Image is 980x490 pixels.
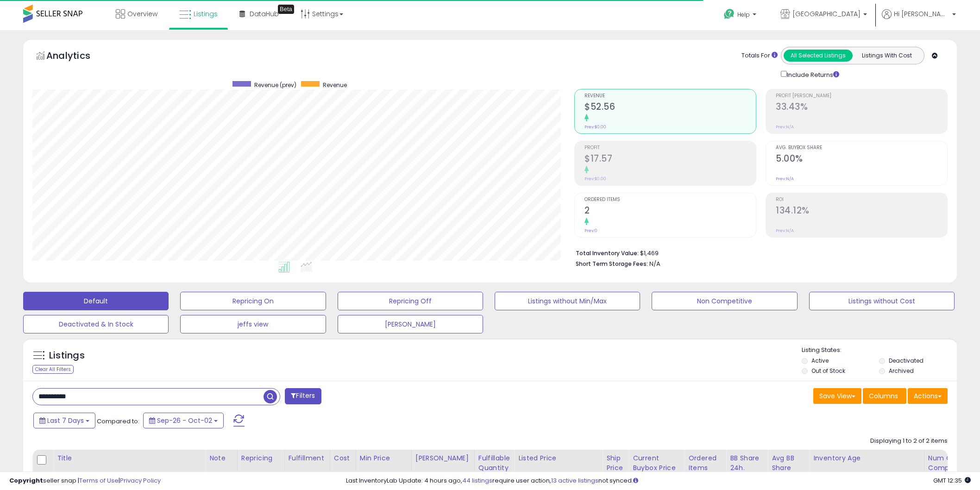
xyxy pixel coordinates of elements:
[933,476,971,485] span: 2025-10-10 12:35 GMT
[285,388,321,404] button: Filters
[811,357,829,364] label: Active
[289,453,326,463] div: Fulfillment
[772,453,805,473] div: Avg BB Share
[241,453,281,463] div: Repricing
[254,81,296,89] span: Revenue (prev)
[776,145,947,151] span: Avg. Buybox Share
[882,9,956,30] a: Hi [PERSON_NAME]
[250,9,279,19] span: DataHub
[776,94,947,99] span: Profit [PERSON_NAME]
[518,453,598,463] div: Listed Price
[462,476,492,485] a: 44 listings
[49,349,85,362] h5: Listings
[870,437,948,446] div: Displaying 1 to 2 of 2 items
[584,176,606,182] small: Prev: $0.00
[584,197,756,202] span: Ordered Items
[792,9,861,19] span: [GEOGRAPHIC_DATA]
[723,8,735,20] i: Get Help
[584,124,606,130] small: Prev: $0.00
[894,9,949,19] span: Hi [PERSON_NAME]
[120,476,161,485] a: Privacy Policy
[346,477,971,485] div: Last InventoryLab Update: 4 hours ago, require user action, not synced.
[415,453,471,463] div: [PERSON_NAME]
[209,453,233,463] div: Note
[741,51,778,60] div: Totals For
[688,453,722,473] div: Ordered Items
[157,416,212,425] span: Sep-26 - Oct-02
[584,153,756,166] h2: $17.57
[551,476,598,485] a: 13 active listings
[633,453,680,473] div: Current Buybox Price
[180,315,326,333] button: jeffs view
[47,416,84,425] span: Last 7 Days
[776,205,947,218] h2: 134.12%
[478,453,510,473] div: Fulfillable Quantity
[584,228,597,233] small: Prev: 0
[776,153,947,166] h2: 5.00%
[852,50,921,62] button: Listings With Cost
[813,388,861,404] button: Save View
[584,101,756,114] h2: $52.56
[323,81,347,89] span: Revenue
[649,259,660,268] span: N/A
[180,292,326,310] button: Repricing On
[495,292,640,310] button: Listings without Min/Max
[32,365,74,374] div: Clear All Filters
[776,197,947,202] span: ROI
[908,388,948,404] button: Actions
[194,9,218,19] span: Listings
[57,453,201,463] div: Title
[737,11,750,19] span: Help
[576,260,648,268] b: Short Term Storage Fees:
[278,5,294,14] div: Tooltip anchor
[802,346,957,355] p: Listing States:
[338,315,483,333] button: [PERSON_NAME]
[334,453,352,463] div: Cost
[869,391,898,401] span: Columns
[776,124,794,130] small: Prev: N/A
[360,453,408,463] div: Min Price
[46,49,108,64] h5: Analytics
[23,292,169,310] button: Default
[774,69,850,80] div: Include Returns
[784,50,853,62] button: All Selected Listings
[652,292,797,310] button: Non Competitive
[813,453,920,463] div: Inventory Age
[143,413,224,428] button: Sep-26 - Oct-02
[776,101,947,114] h2: 33.43%
[584,94,756,99] span: Revenue
[584,205,756,218] h2: 2
[127,9,157,19] span: Overview
[730,453,764,473] div: BB Share 24h.
[576,247,941,258] li: $1,469
[863,388,906,404] button: Columns
[776,228,794,233] small: Prev: N/A
[606,453,625,473] div: Ship Price
[584,145,756,151] span: Profit
[889,357,923,364] label: Deactivated
[97,417,139,426] span: Compared to:
[338,292,483,310] button: Repricing Off
[9,477,161,485] div: seller snap | |
[33,413,95,428] button: Last 7 Days
[776,176,794,182] small: Prev: N/A
[716,1,766,30] a: Help
[23,315,169,333] button: Deactivated & In Stock
[576,249,639,257] b: Total Inventory Value:
[809,292,955,310] button: Listings without Cost
[811,367,845,375] label: Out of Stock
[889,367,914,375] label: Archived
[79,476,119,485] a: Terms of Use
[9,476,43,485] strong: Copyright
[928,453,962,473] div: Num of Comp.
